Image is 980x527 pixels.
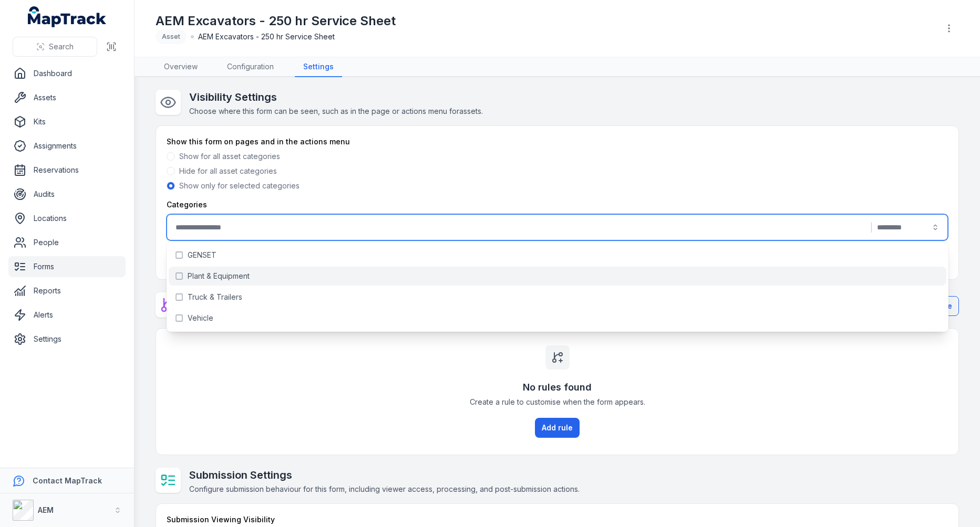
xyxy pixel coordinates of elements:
button: Search [13,37,97,57]
a: Assignments [8,135,126,156]
label: Show for all asset categories [179,151,280,162]
a: Locations [8,208,126,229]
label: Hide for all asset categories [179,166,277,176]
span: Truck & Trailers [188,292,242,302]
label: Submission Viewing Visibility [167,514,275,525]
span: Create a rule to customise when the form appears. [470,397,645,407]
label: Show this form on pages and in the actions menu [167,136,350,147]
a: Reservations [8,160,126,181]
label: Categories [167,199,207,210]
h1: AEM Excavators - 250 hr Service Sheet [156,13,396,29]
strong: AEM [38,505,54,514]
a: MapTrack [28,6,107,27]
span: GENSET [188,250,216,260]
a: Assets [8,87,126,108]
h3: No rules found [523,380,592,395]
span: AEM Excavators - 250 hr Service Sheet [198,31,335,42]
a: Forms [8,256,126,277]
span: Choose where this form can be seen, such as in the page or actions menu for assets . [189,107,483,115]
a: Alerts [8,304,126,325]
div: Asset [156,29,187,44]
a: Configuration [219,57,282,77]
button: | [167,214,948,240]
a: Kits [8,111,126,132]
a: Dashboard [8,63,126,84]
a: People [8,232,126,253]
a: Settings [295,57,342,77]
span: Plant & Equipment [188,271,250,281]
span: Vehicle [188,313,213,323]
a: Overview [156,57,206,77]
a: Settings [8,329,126,350]
a: Reports [8,280,126,301]
span: Search [49,41,74,52]
h2: Submission Settings [189,468,580,482]
span: Configure submission behaviour for this form, including viewer access, processing, and post-submi... [189,484,580,493]
h2: Visibility Settings [189,90,483,104]
a: Audits [8,184,126,205]
button: Add rule [535,418,580,438]
strong: Contact MapTrack [33,476,102,485]
label: Show only for selected categories [179,181,300,191]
